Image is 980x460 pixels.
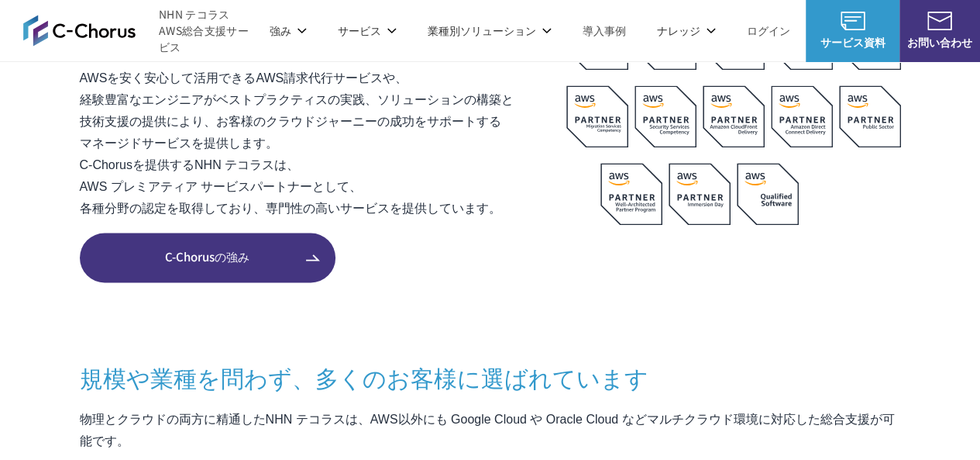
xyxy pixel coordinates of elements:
[80,408,901,451] p: 物理とクラウドの両方に精通したNHN テコラスは、AWS以外にも Google Cloud や Oracle Cloud などマルチクラウド環境に対応した総合支援が可能です。
[841,12,865,30] img: AWS総合支援サービス C-Chorus サービス資料
[806,34,899,50] span: サービス資料
[80,233,335,282] a: C-Chorusの強み
[159,6,254,55] span: NHN テコラス AWS総合支援サービス
[23,6,254,55] a: AWS総合支援サービス C-Chorus NHN テコラスAWS総合支援サービス
[80,67,566,220] p: AWSを安く安心して活用できるAWS請求代行サービスや、 経験豊富なエンジニアがベストプラクティスの実践、ソリューションの構築と 技術支援の提供により、お客様のクラウドジャーニーの成功をサポート...
[899,34,980,50] span: お問い合わせ
[80,360,901,393] h3: 規模や業種を問わず、 多くのお客様に選ばれています
[338,22,397,39] p: サービス
[23,15,136,47] img: AWS総合支援サービス C-Chorus
[80,248,335,266] span: C-Chorusの強み
[747,22,790,39] a: ログイン
[657,22,716,39] p: ナレッジ
[583,22,626,39] a: 導入事例
[927,12,952,30] img: お問い合わせ
[428,22,552,39] p: 業種別ソリューション
[270,22,307,39] p: 強み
